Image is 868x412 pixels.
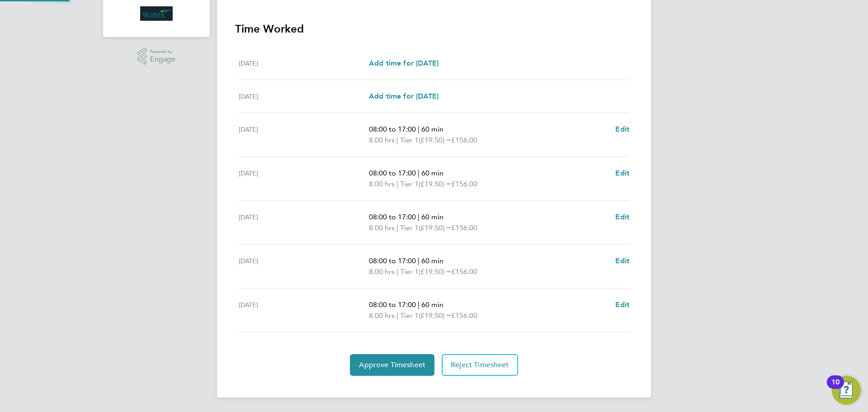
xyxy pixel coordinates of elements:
div: [DATE] [239,299,369,321]
span: (£19.50) = [419,180,451,188]
span: Edit [615,169,629,177]
span: 08:00 to 17:00 [369,300,416,309]
span: 8.00 hrs [369,180,395,188]
a: Add time for [DATE] [369,91,439,102]
span: 60 min [421,213,443,221]
a: Edit [615,168,629,179]
span: | [418,125,420,133]
span: Tier 1 [400,310,419,321]
div: [DATE] [239,91,369,102]
span: Add time for [DATE] [369,92,439,100]
span: Reject Timesheet [451,360,509,369]
span: £156.00 [451,180,477,188]
div: [DATE] [239,58,369,69]
a: Go to home page [114,6,199,21]
span: Edit [615,125,629,133]
span: Tier 1 [400,223,419,233]
a: Edit [615,256,629,266]
span: Tier 1 [400,266,419,277]
button: Reject Timesheet [442,354,518,376]
span: | [396,267,398,276]
span: | [396,223,398,232]
div: 10 [831,382,840,394]
div: [DATE] [239,124,369,146]
div: [DATE] [239,212,369,233]
div: [DATE] [239,256,369,277]
span: £156.00 [451,267,477,276]
span: | [396,136,398,144]
span: Edit [615,300,629,309]
a: Edit [615,212,629,223]
span: Engage [150,56,175,63]
a: Edit [615,124,629,135]
button: Open Resource Center, 10 new notifications [832,376,861,405]
span: 60 min [421,125,443,133]
span: 8.00 hrs [369,267,395,276]
span: £156.00 [451,136,477,144]
span: | [418,300,420,309]
span: (£19.50) = [419,267,451,276]
span: 8.00 hrs [369,311,395,320]
span: 60 min [421,169,443,177]
img: wates-logo-retina.png [140,6,173,21]
span: 60 min [421,256,443,265]
span: | [418,169,420,177]
span: (£19.50) = [419,136,451,144]
span: | [418,256,420,265]
a: Powered byEngage [137,48,176,65]
span: (£19.50) = [419,311,451,320]
span: 08:00 to 17:00 [369,169,416,177]
span: | [418,213,420,221]
div: [DATE] [239,168,369,189]
span: Add time for [DATE] [369,59,439,67]
span: 08:00 to 17:00 [369,256,416,265]
span: 8.00 hrs [369,223,395,232]
span: 60 min [421,300,443,309]
span: Tier 1 [400,179,419,189]
span: 08:00 to 17:00 [369,125,416,133]
span: Edit [615,213,629,221]
button: Approve Timesheet [350,354,434,376]
span: £156.00 [451,223,477,232]
span: 8.00 hrs [369,136,395,144]
span: (£19.50) = [419,223,451,232]
span: 08:00 to 17:00 [369,213,416,221]
span: | [396,311,398,320]
h3: Time Worked [235,22,633,36]
span: £156.00 [451,311,477,320]
span: Approve Timesheet [359,360,425,369]
span: | [396,180,398,188]
span: Tier 1 [400,135,419,146]
span: Edit [615,256,629,265]
span: Powered by [150,48,175,56]
a: Edit [615,299,629,310]
a: Add time for [DATE] [369,58,439,69]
